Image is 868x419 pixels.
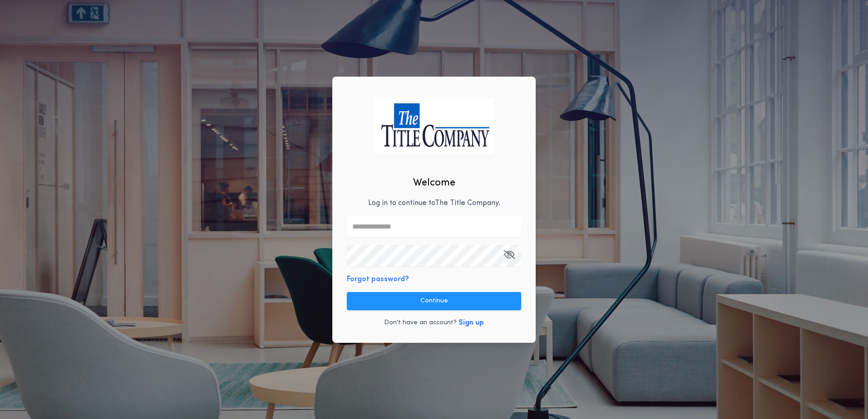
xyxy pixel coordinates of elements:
button: Continue [347,292,521,310]
h2: Welcome [413,175,455,190]
button: Sign up [459,317,484,328]
img: logo [375,98,493,154]
button: Forgot password? [347,274,409,285]
p: Log in to continue to The Title Company . [368,198,500,209]
p: Don't have an account? [384,318,457,327]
